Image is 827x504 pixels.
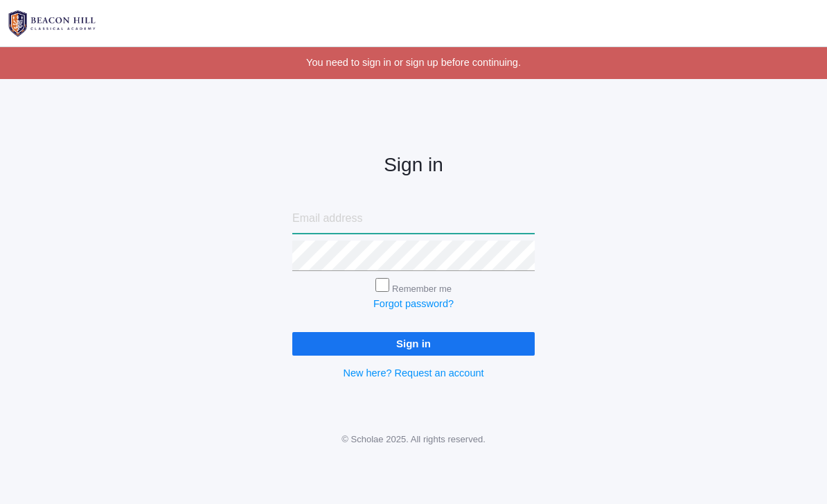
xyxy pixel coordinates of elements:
input: Sign in [292,332,535,355]
input: Email address [292,204,535,234]
a: Forgot password? [373,298,454,309]
label: Remember me [392,284,452,294]
h2: Sign in [292,155,535,176]
a: New here? Request an account [343,367,483,379]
